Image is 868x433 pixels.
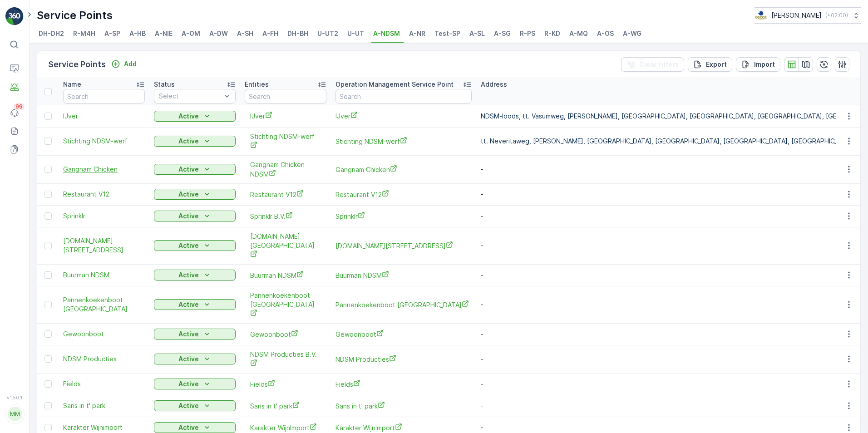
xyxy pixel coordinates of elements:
[245,80,269,89] p: Entities
[104,29,120,38] span: A-SP
[245,89,326,103] input: Search
[178,300,199,309] p: Active
[434,29,460,38] span: Test-SP
[154,164,236,175] button: Active
[154,400,236,411] button: Active
[335,80,454,89] p: Operation Management Service Point
[44,330,52,338] div: Toggle Row Selected
[250,379,321,389] span: Fields
[63,330,145,339] span: Gewoonboot
[335,330,472,339] a: Gewoonboot
[44,166,52,173] div: Toggle Row Selected
[250,291,321,319] a: Pannenkoekenboot Amsterdam
[154,211,236,221] button: Active
[250,132,321,151] span: Stichting NDSM-werf
[8,407,22,421] div: MM
[63,401,145,410] a: Sans in t' park
[182,29,200,38] span: A-OM
[178,271,199,280] p: Active
[63,236,145,255] span: [DOMAIN_NAME][STREET_ADDRESS]
[736,57,780,72] button: Import
[15,103,23,110] p: 99
[63,354,145,364] a: NDSM Producties
[544,29,560,38] span: R-KD
[63,137,145,146] span: Stichting NDSM-werf
[44,113,52,120] div: Toggle Row Selected
[44,424,52,431] div: Toggle Row Selected
[63,212,145,221] a: Sprinklr
[44,355,52,363] div: Toggle Row Selected
[63,190,145,199] a: Restaurant V12
[44,271,52,279] div: Toggle Row Selected
[250,401,321,411] span: Sans in t' park
[250,271,321,280] a: Buurman NDSM
[621,57,684,72] button: Clear Filters
[250,232,321,260] span: [DOMAIN_NAME][GEOGRAPHIC_DATA]
[250,111,321,121] span: IJver
[335,165,472,174] a: Gangnam Chicken
[44,212,52,220] div: Toggle Row Selected
[154,422,236,433] button: Active
[771,11,822,20] p: [PERSON_NAME]
[755,10,768,20] img: basis-logo_rgb2x.png
[373,29,400,38] span: A-NDSM
[335,241,472,251] span: [DOMAIN_NAME][STREET_ADDRESS]
[154,136,236,147] button: Active
[154,299,236,310] button: Active
[44,301,52,308] div: Toggle Row Selected
[178,330,199,339] p: Active
[250,350,321,369] a: NDSM Producties B.V.
[250,190,321,199] a: Restaurant V12
[754,60,775,69] p: Import
[639,60,679,69] p: Clear Filters
[63,271,145,280] a: Buurman NDSM
[209,29,228,38] span: A-DW
[335,137,472,146] a: Stichting NDSM-werf
[335,212,472,221] a: Sprinklr
[335,111,472,121] a: IJver
[63,379,145,389] a: Fields
[63,236,145,255] a: LOADS.Amsterdam Kropaarstraat 12
[287,29,308,38] span: DH-BH
[335,271,472,280] a: Buurman NDSM
[178,241,199,250] p: Active
[520,29,535,38] span: R-PS
[250,330,321,339] a: Gewoonboot
[63,165,145,174] span: Gangnam Chicken
[335,401,472,411] a: Sans in t' park
[63,112,145,121] a: IJver
[129,29,146,38] span: A-HB
[48,58,106,71] p: Service Points
[178,190,199,199] p: Active
[250,160,321,179] a: Gangnam Chicken NDSM
[5,104,24,122] a: 99
[623,29,641,38] span: A-WG
[44,402,52,409] div: Toggle Row Selected
[335,300,472,310] a: Pannenkoekenboot Amsterdam
[154,111,236,122] button: Active
[63,295,145,314] span: Pannenkoekenboot [GEOGRAPHIC_DATA]
[262,29,278,38] span: A-FH
[178,379,199,389] p: Active
[335,241,472,251] a: LOADS.Amsterdam Kropaarstraat 12
[5,402,24,426] button: MM
[335,354,472,364] a: NDSM Producties
[335,190,472,199] span: Restaurant V12
[250,212,321,221] a: Sprinklr B.V.
[178,137,199,146] p: Active
[569,29,588,38] span: A-MQ
[154,240,236,251] button: Active
[250,232,321,260] a: LOADS.amsterdam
